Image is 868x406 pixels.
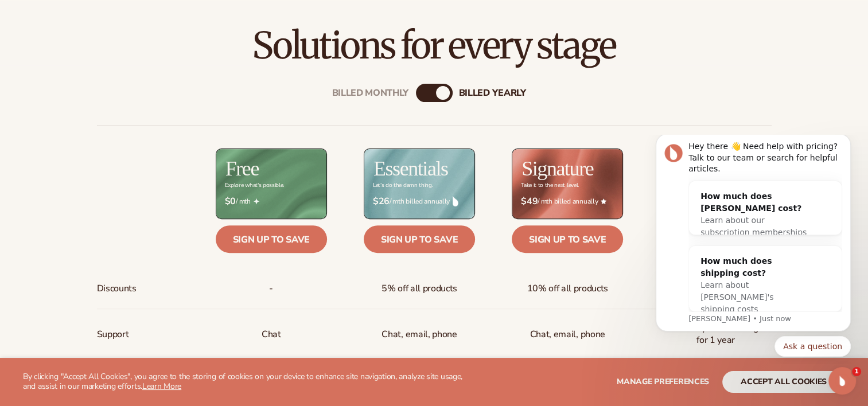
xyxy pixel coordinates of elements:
span: Manage preferences [617,376,709,387]
div: billed Yearly [459,87,526,98]
button: Quick reply: Ask a question [136,201,212,222]
a: Learn More [142,381,181,392]
img: Profile image for Lee [26,9,44,28]
div: How much does [PERSON_NAME] cost? [62,56,169,80]
h2: Solutions for every stage [32,26,836,65]
div: Explore what's possible. [225,182,284,189]
span: 5% off all products [382,278,457,299]
h2: Essentials [373,158,448,179]
a: Sign up to save [364,225,475,253]
span: Chat, email, phone [530,324,605,345]
a: Sign up to save [216,225,327,253]
iframe: Intercom notifications message [639,135,868,364]
h2: Signature [521,158,593,179]
iframe: Intercom live chat [828,367,856,395]
span: Discounts [97,278,137,299]
span: Learn about [PERSON_NAME]'s shipping costs [62,146,135,179]
strong: $0 [225,196,236,207]
img: Signature_BG_eeb718c8-65ac-49e3-a4e5-327c6aa73146.jpg [512,149,622,218]
span: 10% off all products [527,278,608,299]
p: Message from Lee, sent Just now [50,179,204,189]
h2: Free [225,158,259,179]
button: Manage preferences [617,371,709,393]
span: - [269,278,273,299]
img: free_bg.png [216,149,326,218]
div: Take it to the next level. [521,182,579,189]
span: / mth billed annually [373,196,466,207]
div: How much does shipping cost?Learn about [PERSON_NAME]'s shipping costs [50,111,180,190]
strong: $49 [521,196,538,207]
div: Message content [50,6,204,177]
span: Learn about our subscription memberships [62,81,168,102]
div: How much does [PERSON_NAME] cost?Learn about our subscription memberships [50,46,180,113]
p: By clicking "Accept All Cookies", you agree to the storing of cookies on your device to enhance s... [23,372,471,392]
p: Chat, email, phone [382,324,457,345]
strong: $26 [373,196,390,207]
img: Star_6.png [601,198,606,204]
img: drop.png [453,196,458,206]
div: How much does shipping cost? [62,120,169,145]
span: / mth [225,196,318,207]
div: Hey there 👋 Need help with pricing? Talk to our team or search for helpful articles. [50,6,204,40]
div: Billed Monthly [332,87,409,98]
div: Quick reply options [17,201,212,222]
p: Chat [262,324,281,345]
button: accept all cookies [722,371,845,393]
div: Let’s do the damn thing. [373,182,433,189]
span: 1 [852,367,861,376]
span: Support [97,324,129,345]
span: / mth billed annually [521,196,614,207]
a: Sign up to save [512,225,623,253]
img: Essentials_BG_9050f826-5aa9-47d9-a362-757b82c62641.jpg [364,149,474,218]
img: Free_Icon_bb6e7c7e-73f8-44bd-8ed0-223ea0fc522e.png [254,198,259,204]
